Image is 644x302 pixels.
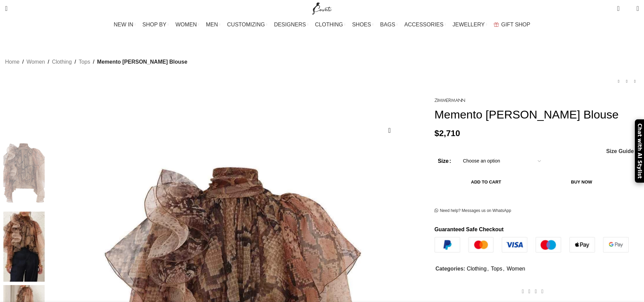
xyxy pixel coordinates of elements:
a: Facebook social link [520,287,526,297]
span: ACCESSORIES [404,21,444,28]
a: Next product [631,77,639,85]
img: Elevate your elegance in this Zimmermann Tops from the 2025 resort wear edit [3,138,45,208]
a: BAGS [380,18,397,31]
a: Home [5,58,20,66]
bdi: 2,710 [435,129,460,138]
button: Buy now [538,175,625,189]
span: NEW IN [114,21,133,28]
a: JEWELLERY [452,18,487,31]
span: SHOP BY [142,21,166,28]
a: Search [2,2,11,15]
span: CUSTOMIZING [227,21,265,28]
span: Categories: [436,266,465,272]
span: SHOES [352,21,371,28]
a: X social link [526,287,533,297]
span: WOMEN [176,21,197,28]
nav: Breadcrumb [5,58,187,66]
a: Clothing [52,58,72,66]
span: 0 [626,7,631,12]
a: Site logo [311,5,333,11]
span: $ [435,129,439,138]
a: Tops [79,58,90,66]
a: CUSTOMIZING [227,18,267,31]
img: GiftBag [494,22,499,27]
a: Size Guide [606,149,634,154]
h1: Memento [PERSON_NAME] Blouse [435,108,639,122]
a: CLOTHING [315,18,346,31]
a: MEN [206,18,220,31]
a: SHOES [352,18,373,31]
img: available now at Coveti. [3,212,45,282]
a: Need help? Messages us on WhatsApp [435,208,511,214]
a: 0 [614,2,623,15]
a: Previous product [615,77,623,85]
span: Size Guide [606,149,634,154]
a: WhatsApp social link [539,287,546,297]
a: WOMEN [176,18,199,31]
span: Memento [PERSON_NAME] Blouse [97,58,187,66]
div: My Wishlist [625,2,631,15]
img: guaranteed-safe-checkout-bordered.j [435,237,629,253]
a: Women [507,266,525,272]
a: Women [26,58,45,66]
div: Main navigation [2,18,642,31]
span: MEN [206,21,218,28]
a: DESIGNERS [274,18,308,31]
a: Clothing [467,266,487,272]
label: Size [438,157,451,166]
a: ACCESSORIES [404,18,446,31]
img: Zimmermann [435,99,465,102]
a: SHOP BY [142,18,169,31]
a: GIFT SHOP [494,18,530,31]
span: GIFT SHOP [501,21,530,28]
a: Pinterest social link [533,287,539,297]
strong: Guaranteed Safe Checkout [435,226,504,232]
span: , [503,264,504,273]
span: CLOTHING [315,21,343,28]
span: 0 [618,3,623,8]
span: BAGS [380,21,395,28]
button: Add to cart [438,175,535,189]
a: Tops [491,266,502,272]
span: , [487,264,489,273]
a: NEW IN [114,18,136,31]
span: JEWELLERY [452,21,485,28]
span: DESIGNERS [274,21,306,28]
